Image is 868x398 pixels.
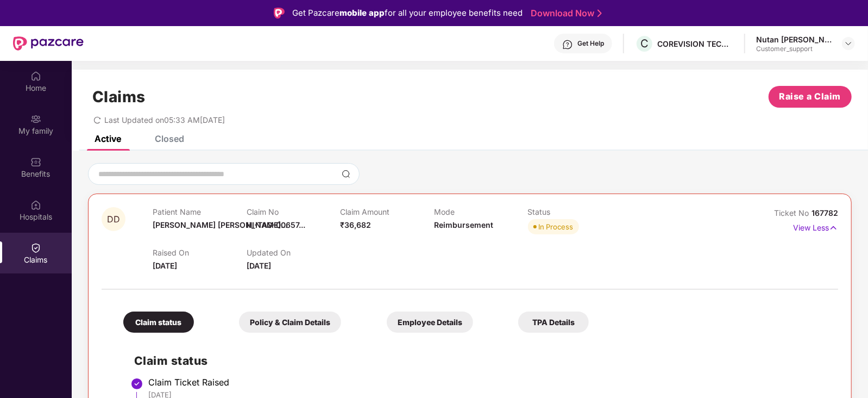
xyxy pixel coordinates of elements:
div: Get Pazcare for all your employee benefits need [292,7,523,20]
p: Claim No [247,207,341,216]
a: Download Now [531,8,599,19]
div: Customer_support [756,45,832,53]
img: svg+xml;base64,PHN2ZyBpZD0iU3RlcC1Eb25lLTMyeDMyIiB4bWxucz0iaHR0cDovL3d3dy53My5vcmcvMjAwMC9zdmciIH... [130,377,143,390]
img: svg+xml;base64,PHN2ZyBpZD0iQ2xhaW0iIHhtbG5zPSJodHRwOi8vd3d3LnczLm9yZy8yMDAwL3N2ZyIgd2lkdGg9IjIwIi... [30,242,41,253]
p: Raised On [153,248,247,257]
span: [DATE] [153,261,177,270]
div: COREVISION TECHNOLOGY PRIVATE LIMITED [657,39,733,49]
p: Mode [434,207,528,216]
span: Raise a Claim [779,90,841,103]
div: Claim status [123,312,194,333]
p: View Less [793,219,838,234]
div: Policy & Claim Details [239,312,341,333]
span: redo [93,115,101,125]
img: svg+xml;base64,PHN2ZyBpZD0iRHJvcGRvd24tMzJ4MzIiIHhtbG5zPSJodHRwOi8vd3d3LnczLm9yZy8yMDAwL3N2ZyIgd2... [844,39,853,48]
span: 167782 [812,208,838,217]
span: DD [107,215,120,224]
span: Reimbursement [434,220,493,229]
div: Employee Details [387,312,473,333]
span: Last Updated on 05:33 AM[DATE] [104,115,225,125]
div: Closed [155,133,184,144]
div: Get Help [577,39,604,48]
img: svg+xml;base64,PHN2ZyB4bWxucz0iaHR0cDovL3d3dy53My5vcmcvMjAwMC9zdmciIHdpZHRoPSIxNyIgaGVpZ2h0PSIxNy... [829,222,838,234]
div: Claim Ticket Raised [148,377,827,388]
img: svg+xml;base64,PHN2ZyB3aWR0aD0iMjAiIGhlaWdodD0iMjAiIHZpZXdCb3g9IjAgMCAyMCAyMCIgZmlsbD0ibm9uZSIgeG... [30,114,41,125]
h1: Claims [92,88,146,106]
img: svg+xml;base64,PHN2ZyBpZD0iU2VhcmNoLTMyeDMyIiB4bWxucz0iaHR0cDovL3d3dy53My5vcmcvMjAwMC9zdmciIHdpZH... [342,170,350,178]
p: Updated On [247,248,341,257]
p: Status [528,207,622,216]
img: svg+xml;base64,PHN2ZyBpZD0iSG9zcGl0YWxzIiB4bWxucz0iaHR0cDovL3d3dy53My5vcmcvMjAwMC9zdmciIHdpZHRoPS... [30,200,41,210]
div: In Process [539,221,574,232]
img: svg+xml;base64,PHN2ZyBpZD0iSG9tZSIgeG1sbnM9Imh0dHA6Ly93d3cudzMub3JnLzIwMDAvc3ZnIiB3aWR0aD0iMjAiIG... [30,71,41,82]
div: Nutan [PERSON_NAME] [756,34,832,45]
span: Ticket No [774,208,812,217]
span: ₹36,682 [340,220,371,229]
img: New Pazcare Logo [13,36,84,51]
span: C [640,37,649,50]
img: svg+xml;base64,PHN2ZyBpZD0iQmVuZWZpdHMiIHhtbG5zPSJodHRwOi8vd3d3LnczLm9yZy8yMDAwL3N2ZyIgd2lkdGg9Ij... [30,157,41,167]
strong: mobile app [339,8,385,18]
h2: Claim status [134,352,827,370]
img: Stroke [597,8,602,19]
img: svg+xml;base64,PHN2ZyBpZD0iSGVscC0zMngzMiIgeG1sbnM9Imh0dHA6Ly93d3cudzMub3JnLzIwMDAvc3ZnIiB3aWR0aD... [562,39,573,50]
span: [PERSON_NAME] [PERSON_NAME]... [153,220,287,229]
span: [DATE] [247,261,271,270]
div: Active [95,133,121,144]
span: HI-TAG-00657... [247,220,305,229]
p: Patient Name [153,207,247,216]
div: TPA Details [518,312,589,333]
img: Logo [274,8,285,18]
button: Raise a Claim [769,86,852,108]
p: Claim Amount [340,207,434,216]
